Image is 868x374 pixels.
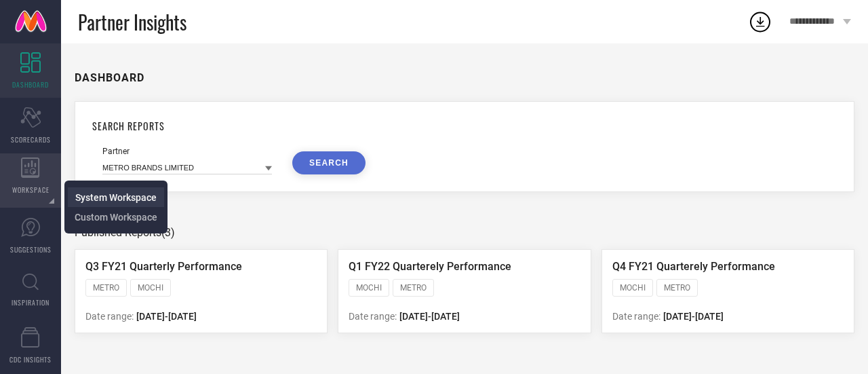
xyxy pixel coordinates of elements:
[612,260,775,273] span: Q4 FY21 Quarterely Performance
[9,354,52,364] span: CDC INSIGHTS
[349,260,511,273] span: Q1 FY22 Quarterely Performance
[664,283,690,293] span: METRO
[12,297,50,307] span: INSPIRATION
[93,283,119,293] span: METRO
[138,283,163,293] span: MOCHI
[349,311,397,322] span: Date range:
[356,283,382,293] span: MOCHI
[400,283,427,293] span: METRO
[75,71,144,84] h1: DASHBOARD
[75,226,854,239] div: Published Reports (3)
[620,283,646,293] span: MOCHI
[12,79,49,90] span: DASHBOARD
[78,8,186,36] span: Partner Insights
[92,119,837,133] h1: SEARCH REPORTS
[10,244,52,255] span: SUGGESTIONS
[136,311,197,322] span: [DATE] - [DATE]
[399,311,460,322] span: [DATE] - [DATE]
[85,260,242,273] span: Q3 FY21 Quarterly Performance
[75,212,157,223] span: Custom Workspace
[663,311,724,322] span: [DATE] - [DATE]
[75,191,157,204] a: System Workspace
[75,210,157,223] a: Custom Workspace
[75,192,157,203] span: System Workspace
[612,311,660,322] span: Date range:
[85,311,134,322] span: Date range:
[11,134,51,145] span: SCORECARDS
[102,147,272,156] div: Partner
[292,151,366,174] button: SEARCH
[12,185,50,195] span: WORKSPACE
[748,10,772,34] div: Open download list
